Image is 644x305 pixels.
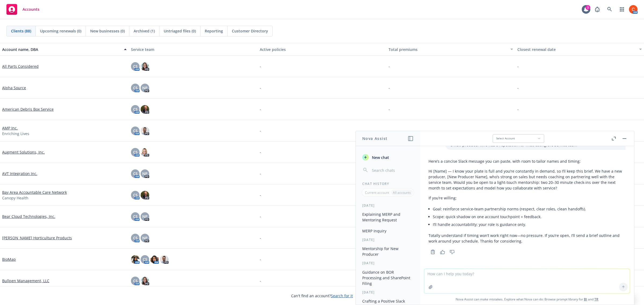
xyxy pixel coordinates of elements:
[422,294,632,305] span: Nova Assist can make mistakes. Explore what Nova can do: Browse prompt library for and
[2,195,28,201] span: Canopy Health
[2,125,18,131] a: AMP Inc.
[2,235,72,241] a: [PERSON_NAME] Horticulture Products
[160,255,169,264] img: photo
[356,290,420,295] div: [DATE]
[360,152,416,162] button: New chat
[496,137,515,140] span: Select Account
[133,106,138,112] span: CS
[429,158,625,164] p: Here’s a concise Slack message you can paste, with room to tailor names and timing:
[260,85,261,91] span: -
[142,235,148,241] span: NP
[517,64,519,69] span: -
[260,278,261,284] span: -
[131,47,255,52] div: Service team
[133,192,138,198] span: CS
[362,136,387,141] h1: Nova Assist
[517,85,519,91] span: -
[40,28,81,34] span: Upcoming renewals (0)
[260,171,261,176] span: -
[260,256,261,262] span: -
[331,293,353,298] a: Search for it
[90,28,125,34] span: New businesses (0)
[356,203,420,208] div: [DATE]
[393,190,411,195] p: All accounts
[2,64,39,69] a: All Parts Considered
[2,214,55,219] a: Bear Cloud Technologies, Inc.
[389,85,390,91] span: -
[142,171,148,176] span: NP
[260,235,261,241] span: -
[517,47,636,52] div: Closest renewal date
[205,28,223,34] span: Reporting
[629,5,638,14] img: photo
[142,214,148,219] span: NP
[141,277,149,285] img: photo
[448,248,456,256] button: Thumbs down
[291,293,353,299] span: Can't find an account?
[129,43,258,56] button: Service team
[150,255,159,264] img: photo
[260,128,261,133] span: -
[2,278,49,284] a: Bullpen Management, LLC
[141,127,149,135] img: photo
[433,205,625,213] li: Goal: reinforce service-team partnership norms (respect, clear roles, clean handoffs).
[2,85,26,91] a: Alpha Source
[386,43,515,56] button: Total premiums
[142,85,148,91] span: NP
[141,148,149,157] img: photo
[260,214,261,219] span: -
[617,4,627,15] a: Switch app
[260,106,261,112] span: -
[356,237,420,242] div: [DATE]
[360,226,416,235] button: MERP Inquiry
[356,181,420,186] div: Chat History
[592,4,603,15] a: Report a Bug
[143,256,147,262] span: CS
[594,297,598,302] a: TR
[133,235,138,241] span: CS
[493,134,544,143] button: Select Account
[2,47,121,52] div: Account name, DBA
[2,171,37,176] a: AVT Integration Inc.
[517,106,519,112] span: -
[586,5,590,10] div: 3
[433,213,625,221] li: Scope: quick shadow on one account touchpoint + feedback.
[356,261,420,265] div: [DATE]
[360,244,416,259] button: Mentorship for New Producer
[260,64,261,69] span: -
[133,128,138,133] span: CS
[11,28,31,34] span: Clients (88)
[389,128,390,133] span: -
[389,47,507,52] div: Total premiums
[260,149,261,155] span: -
[232,28,268,34] span: Customer Directory
[365,190,389,195] p: Current account
[164,28,196,34] span: Untriaged files (0)
[604,4,615,15] a: Search
[2,106,54,112] a: American Debris Box Service
[4,2,42,17] a: Accounts
[389,106,390,112] span: -
[371,166,414,174] input: Search chats
[360,210,416,224] button: Explaining MERP and Mentoring Request
[2,149,45,155] a: Augment Solutions, Inc.
[433,221,625,228] li: I’ll handle accountability; your role is guidance only.
[360,268,416,288] button: Guidance on BOR Processing and SharePoint Filing
[133,171,138,176] span: CS
[389,64,390,69] span: -
[2,131,29,136] span: Enriching Lives
[131,255,140,264] img: photo
[429,168,625,191] p: Hi [Name] — I know your plate is full and you’re constantly in demand, so I’ll keep this brief. W...
[133,64,138,69] span: CS
[429,195,625,201] p: If you’re willing:
[133,149,138,155] span: CS
[2,256,16,262] a: BioMap
[517,128,519,133] span: -
[584,297,587,302] a: BI
[258,43,386,56] button: Active policies
[2,189,67,195] a: Bay Area Accountable Care Network
[23,7,39,12] span: Accounts
[141,62,149,71] img: photo
[429,233,625,244] p: Totally understand if timing won’t work right now—no pressure. If you’re open, I’ll send a brief ...
[515,43,644,56] button: Closest renewal date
